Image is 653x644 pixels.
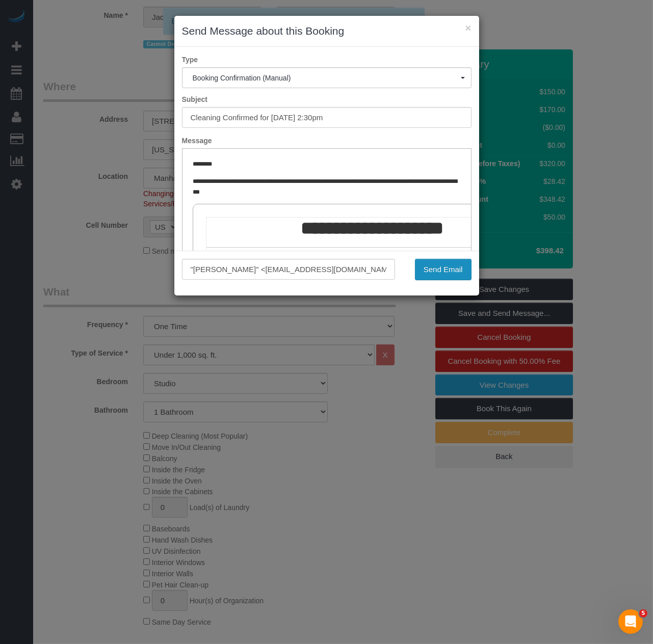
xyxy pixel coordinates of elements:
[465,22,471,33] button: ×
[182,67,472,88] button: Booking Confirmation (Manual)
[182,107,472,128] input: Subject
[174,94,479,104] label: Subject
[174,55,479,65] label: Type
[193,74,461,82] span: Booking Confirmation (Manual)
[182,149,471,308] iframe: Rich Text Editor, editor1
[415,259,472,280] button: Send Email
[182,23,472,39] h3: Send Message about this Booking
[639,609,647,618] span: 5
[174,136,479,146] label: Message
[618,609,643,634] iframe: Intercom live chat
